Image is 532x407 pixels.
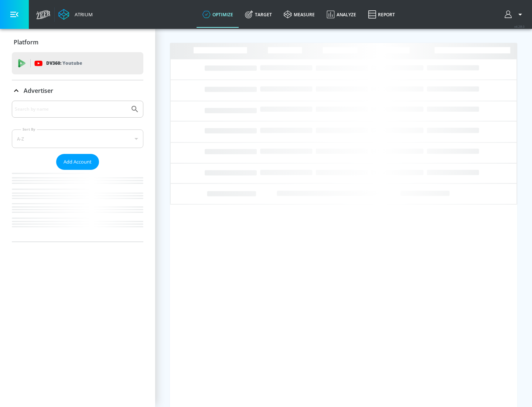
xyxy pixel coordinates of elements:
[12,170,143,242] nav: list of Advertiser
[64,158,92,166] span: Add Account
[46,59,82,67] p: DV360:
[239,1,278,28] a: Target
[12,101,143,242] div: Advertiser
[12,80,143,101] div: Advertiser
[12,32,143,53] div: Platform
[278,1,321,28] a: measure
[321,1,362,28] a: Analyze
[514,24,525,28] span: v 4.28.0
[72,11,93,18] div: Atrium
[21,127,37,132] label: Sort By
[12,129,143,148] div: A-Z
[56,154,99,170] button: Add Account
[197,1,239,28] a: optimize
[62,59,82,67] p: Youtube
[12,52,143,74] div: DV360: Youtube
[58,9,93,20] a: Atrium
[15,104,127,114] input: Search by name
[24,87,53,95] p: Advertiser
[362,1,401,28] a: Report
[14,38,38,46] p: Platform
